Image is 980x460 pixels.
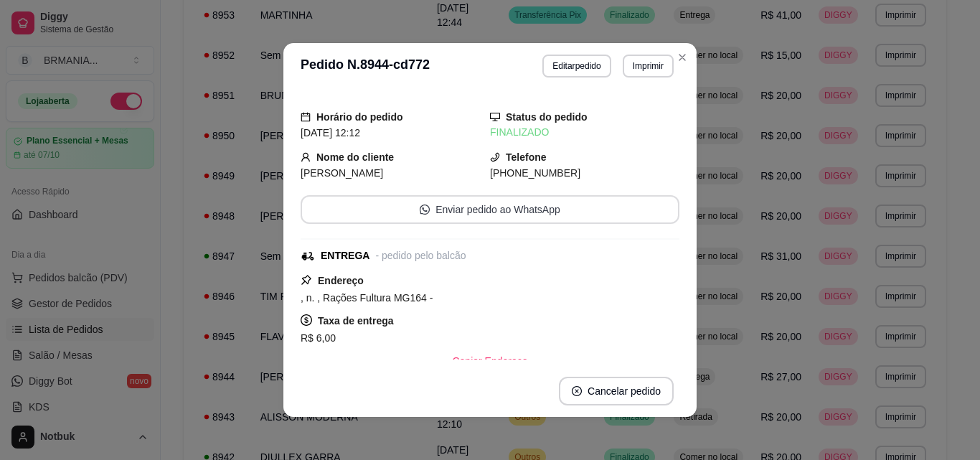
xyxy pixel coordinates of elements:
[490,152,500,162] span: phone
[490,112,500,122] span: desktop
[572,386,582,396] span: close-circle
[316,151,394,163] strong: Nome do cliente
[506,151,547,163] strong: Telefone
[490,167,580,179] span: [PHONE_NUMBER]
[318,315,394,327] strong: Taxa de entrega
[506,111,588,123] strong: Status do pedido
[301,274,312,286] span: pushpin
[301,127,360,139] span: [DATE] 12:12
[559,377,674,405] button: close-circleCancelar pedido
[623,55,674,78] button: Imprimir
[301,195,679,224] button: whats-appEnviar pedido ao WhatsApp
[301,167,383,179] span: [PERSON_NAME]
[490,125,679,140] div: FINALIZADO
[301,152,311,162] span: user
[301,314,312,326] span: dollar
[301,292,433,304] span: , n. , Rações Fultura MG164 -
[542,55,611,78] button: Editarpedido
[301,55,430,78] h3: Pedido N. 8944-cd772
[671,46,694,69] button: Close
[318,275,364,286] strong: Endereço
[321,248,369,263] div: ENTREGA
[375,248,466,263] div: - pedido pelo balcão
[440,347,539,375] button: Copiar Endereço
[420,205,430,215] span: whats-app
[301,112,311,122] span: calendar
[301,332,336,344] span: R$ 6,00
[316,111,403,123] strong: Horário do pedido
